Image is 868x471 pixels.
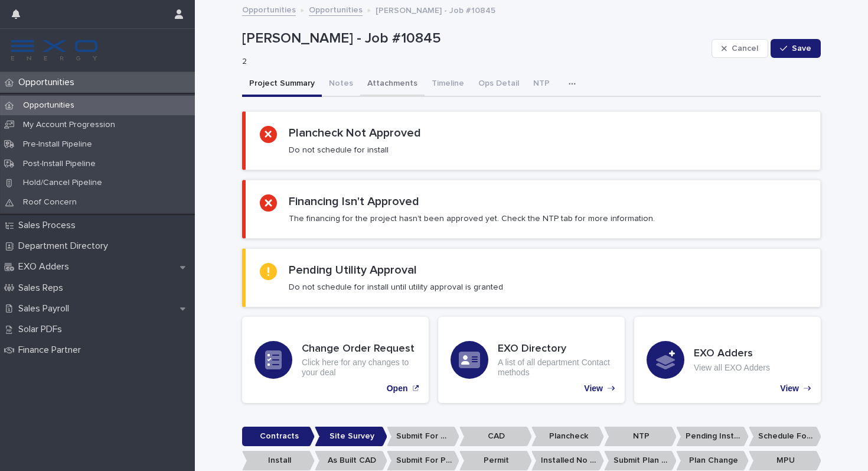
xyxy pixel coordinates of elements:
h2: Pending Utility Approval [289,263,417,277]
p: Do not schedule for install [289,145,389,155]
p: NTP [604,427,677,446]
p: View [584,384,603,394]
p: Pre-Install Pipeline [14,139,102,150]
button: Notes [322,72,360,97]
button: Ops Detail [471,72,526,97]
button: Project Summary [242,72,322,97]
p: Click here for any changes to your deal [302,358,416,378]
p: The financing for the project hasn't been approved yet. Check the NTP tab for more information. [289,213,655,224]
button: Attachments [360,72,425,97]
p: Open [387,384,408,394]
h2: Financing Isn't Approved [289,194,419,209]
p: Submit Plan Change [604,451,677,470]
h3: EXO Adders [694,347,770,360]
p: Install [242,451,315,470]
a: View [634,317,821,403]
p: 2 [242,57,702,67]
p: Submit For Permit [387,451,459,470]
p: Sales Payroll [14,303,79,314]
a: Opportunities [242,2,296,16]
img: FKS5r6ZBThi8E5hshIGi [9,38,99,62]
span: Save [792,44,811,53]
p: Pending Install Task [676,427,749,446]
p: My Account Progression [14,120,125,130]
button: Save [771,39,821,58]
p: MPU [749,451,821,470]
p: Solar PDFs [14,324,71,335]
p: View [780,384,799,394]
p: Do not schedule for install until utility approval is granted [289,282,503,293]
p: Post-Install Pipeline [14,159,105,169]
p: As Built CAD [315,451,387,470]
p: Plan Change [676,451,749,470]
p: [PERSON_NAME] - Job #10845 [242,30,707,47]
a: View [438,317,625,403]
a: Open [242,317,429,403]
p: Site Survey [315,427,387,446]
button: Cancel [712,39,768,58]
span: Cancel [732,44,758,53]
p: Sales Reps [14,282,73,294]
button: Timeline [425,72,471,97]
p: Permit [459,451,532,470]
p: Schedule For Install [749,427,821,446]
button: NTP [526,72,557,97]
h2: Plancheck Not Approved [289,126,421,140]
p: Department Directory [14,241,118,252]
p: EXO Adders [14,261,79,272]
p: CAD [459,427,532,446]
p: A list of all department Contact methods [498,358,612,378]
p: Opportunities [14,77,84,88]
p: Submit For CAD [387,427,459,446]
p: Contracts [242,427,315,446]
p: [PERSON_NAME] - Job #10845 [376,3,495,16]
p: Roof Concern [14,197,86,207]
h3: EXO Directory [498,343,612,356]
p: Sales Process [14,220,85,231]
h3: Change Order Request [302,343,416,356]
p: View all EXO Adders [694,363,770,373]
a: Opportunities [309,2,363,16]
p: Opportunities [14,100,84,111]
p: Installed No Permit [531,451,604,470]
p: Hold/Cancel Pipeline [14,178,112,188]
p: Finance Partner [14,345,90,356]
p: Plancheck [531,427,604,446]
